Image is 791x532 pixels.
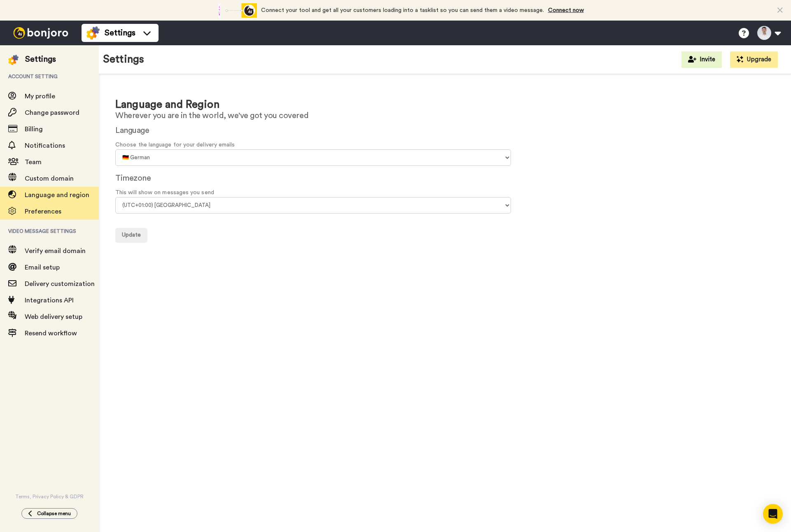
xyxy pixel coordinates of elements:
div: animation [212,3,257,18]
span: Notifications [25,142,65,149]
div: Settings [25,53,56,65]
h1: Language and Region [115,99,775,111]
span: Resend workflow [25,330,77,337]
span: This will show on messages you send [115,188,775,197]
div: Open Intercom Messenger [763,504,783,524]
a: Connect now [548,7,584,13]
button: Invite [681,51,722,68]
span: Billing [25,126,43,132]
button: Upgrade [730,51,778,68]
span: Web delivery setup [25,314,82,320]
img: settings-colored.svg [86,26,100,39]
h2: Wherever you are in the world, we've got you covered [115,111,775,120]
span: Choose the language for your delivery emails [115,141,775,149]
label: Timezone [115,172,151,184]
button: Update [115,228,147,243]
span: Team [25,159,42,165]
span: Settings [105,27,135,39]
span: Collapse menu [37,510,71,517]
span: Verify email domain [25,248,86,254]
span: Update [122,232,141,238]
h1: Settings [103,53,144,65]
span: Connect your tool and get all your customers loading into a tasklist so you can send them a video... [261,7,544,13]
span: Email setup [25,264,60,271]
span: Delivery customization [25,281,95,287]
span: My profile [25,93,55,100]
span: Preferences [25,208,61,215]
img: settings-colored.svg [8,55,19,65]
img: bj-logo-header-white.svg [10,27,72,39]
button: Collapse menu [21,508,77,519]
span: Change password [25,109,79,116]
span: Custom domain [25,175,74,182]
span: Integrations API [25,297,74,304]
span: Language and region [25,192,89,198]
label: Language [115,124,149,137]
